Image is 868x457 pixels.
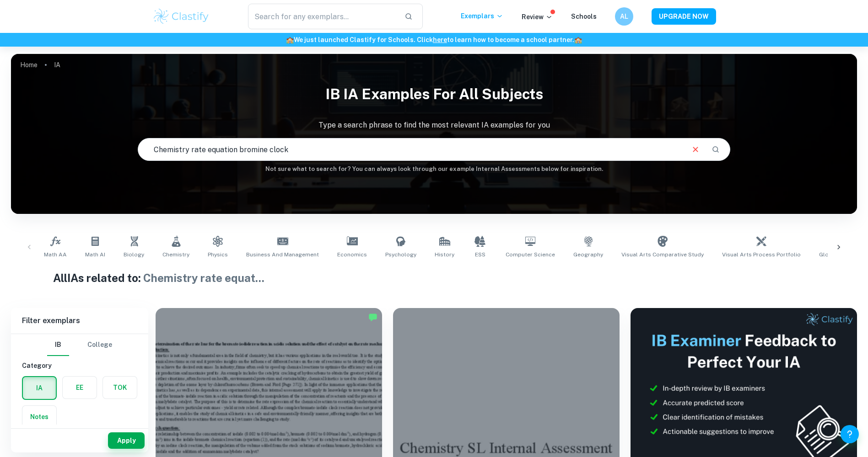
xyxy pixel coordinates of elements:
span: Biology [124,250,144,259]
span: Math AI [85,250,105,259]
span: 🏫 [286,36,294,43]
h6: Filter exemplars [11,308,148,334]
h1: IB IA examples for all subjects [11,80,857,109]
span: Geography [573,250,603,259]
h6: We just launched Clastify for Schools. Click to learn how to become a school partner. [2,35,866,45]
h6: Category [22,361,137,371]
button: Help and Feedback [841,425,859,443]
input: E.g. player arrangements, enthalpy of combustion, analysis of a big city... [138,137,683,162]
img: Marked [368,313,377,322]
button: Apply [108,432,145,449]
span: Physics [208,250,228,259]
span: Math AA [44,250,67,259]
img: Clastify logo [152,7,210,26]
span: Business and Management [246,250,319,259]
h6: AL [619,11,629,21]
button: IB [47,334,69,356]
span: Chemistry rate equat ... [143,271,264,284]
span: Global Politics [819,250,859,259]
span: Economics [337,250,367,259]
button: IA [23,377,56,399]
span: Visual Arts Process Portfolio [722,250,801,259]
span: History [435,250,454,259]
input: Search for any exemplars... [248,4,398,29]
p: Review [522,12,553,22]
a: here [433,36,447,43]
p: IA [54,60,60,70]
span: Visual Arts Comparative Study [621,250,704,259]
span: Computer Science [506,250,555,259]
a: Schools [571,13,597,20]
button: Clear [687,141,704,158]
button: AL [615,7,633,26]
button: EE [63,377,97,399]
button: Notes [22,406,56,428]
button: Search [708,142,723,157]
span: ESS [475,250,485,259]
div: Filter type choice [47,334,112,356]
h1: All IAs related to: [53,270,814,286]
span: Chemistry [162,250,189,259]
button: College [87,334,112,356]
a: Home [20,58,38,71]
span: 🏫 [574,36,582,43]
button: TOK [103,377,137,399]
p: Type a search phrase to find the most relevant IA examples for you [11,120,857,131]
h6: Not sure what to search for? You can always look through our example Internal Assessments below f... [11,165,857,174]
p: Exemplars [461,11,503,21]
span: Psychology [385,250,416,259]
button: UPGRADE NOW [652,8,716,25]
